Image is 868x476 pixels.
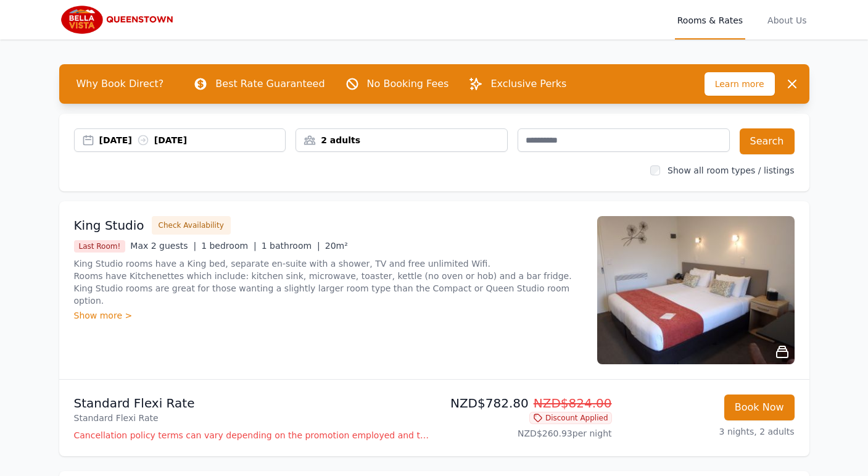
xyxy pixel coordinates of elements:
label: Show all room types / listings [668,165,794,175]
p: Exclusive Perks [490,77,566,91]
p: Best Rate Guaranteed [215,77,324,91]
p: King Studio rooms have a King bed, separate en-suite with a shower, TV and free unlimited Wifi. R... [74,257,582,307]
span: Last Room! [74,240,126,253]
span: Why Book Direct? [67,72,174,96]
button: Check Availability [152,216,231,235]
span: 20m² [325,241,348,251]
p: NZD$782.80 [439,395,612,412]
p: Cancellation policy terms can vary depending on the promotion employed and the time of stay of th... [74,429,429,441]
h3: King Studio [74,217,144,234]
button: Book Now [724,395,795,420]
img: Bella Vista Queenstown [59,5,178,35]
span: Discount Applied [529,412,612,424]
div: [DATE] [DATE] [99,134,286,146]
div: Show more > [74,309,582,322]
span: NZD$824.00 [534,396,612,411]
p: 3 nights, 2 adults [622,425,795,438]
p: No Booking Fees [367,77,449,91]
span: Learn more [705,72,775,96]
span: 1 bathroom | [262,241,320,251]
div: 2 adults [296,134,507,146]
button: Search [740,128,795,154]
p: Standard Flexi Rate [74,412,429,424]
p: Standard Flexi Rate [74,395,429,412]
p: NZD$260.93 per night [439,427,612,440]
span: 1 bedroom | [201,241,257,251]
span: Max 2 guests | [130,241,196,251]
